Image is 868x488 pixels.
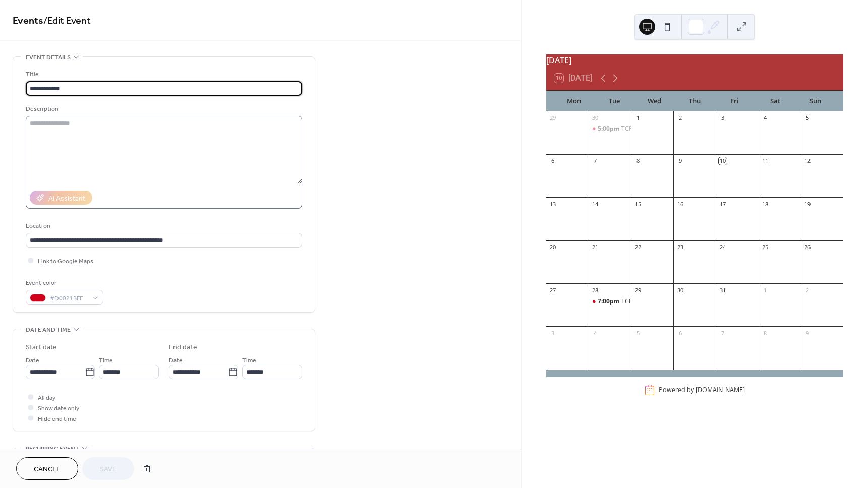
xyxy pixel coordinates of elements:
[554,91,595,111] div: Mon
[38,393,55,403] span: All day
[592,114,599,122] div: 30
[804,200,812,208] div: 19
[16,457,78,480] button: Cancel
[719,114,726,122] div: 3
[762,243,769,251] div: 25
[26,221,300,231] div: Location
[592,329,599,337] div: 4
[592,286,599,294] div: 28
[804,157,812,165] div: 12
[676,329,684,337] div: 6
[762,286,769,294] div: 1
[594,91,634,111] div: Tue
[674,91,715,111] div: Thu
[546,54,843,66] div: [DATE]
[719,243,726,251] div: 24
[549,243,557,251] div: 20
[676,243,684,251] div: 23
[26,52,71,63] span: Event details
[549,329,557,337] div: 3
[549,200,557,208] div: 13
[621,125,661,133] div: TCRP Meeting
[589,297,631,306] div: TCRP Meeting
[592,200,599,208] div: 14
[13,11,43,31] a: Events
[549,157,557,165] div: 6
[676,114,684,122] div: 2
[26,355,39,366] span: Date
[169,355,183,366] span: Date
[169,342,197,353] div: End date
[26,342,57,353] div: Start date
[634,329,642,337] div: 5
[634,114,642,122] div: 1
[99,355,113,366] span: Time
[43,11,91,31] span: / Edit Event
[592,243,599,251] div: 21
[659,386,745,395] div: Powered by
[762,157,769,165] div: 11
[26,444,79,454] span: Recurring event
[26,325,71,335] span: Date and time
[804,114,812,122] div: 5
[719,286,726,294] div: 31
[719,329,726,337] div: 7
[696,386,745,395] a: [DOMAIN_NAME]
[26,104,300,114] div: Description
[589,125,631,133] div: TCRP Meeting
[676,286,684,294] div: 30
[598,297,621,306] span: 7:00pm
[634,200,642,208] div: 15
[804,286,812,294] div: 2
[795,91,835,111] div: Sun
[715,91,755,111] div: Fri
[804,243,812,251] div: 26
[762,200,769,208] div: 18
[762,329,769,337] div: 8
[34,464,61,475] span: Cancel
[38,403,79,414] span: Show date only
[762,114,769,122] div: 4
[598,125,621,133] span: 5:00pm
[634,243,642,251] div: 22
[804,329,812,337] div: 9
[676,157,684,165] div: 9
[26,69,300,80] div: Title
[38,256,93,267] span: Link to Google Maps
[621,297,661,306] div: TCRP Meeting
[719,157,726,165] div: 10
[38,414,76,424] span: Hide end time
[719,200,726,208] div: 17
[549,114,557,122] div: 29
[634,157,642,165] div: 8
[755,91,795,111] div: Sat
[634,91,675,111] div: Wed
[634,286,642,294] div: 29
[592,157,599,165] div: 7
[549,286,557,294] div: 27
[242,355,256,366] span: Time
[50,293,87,304] span: #D0021BFF
[676,200,684,208] div: 16
[26,278,101,288] div: Event color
